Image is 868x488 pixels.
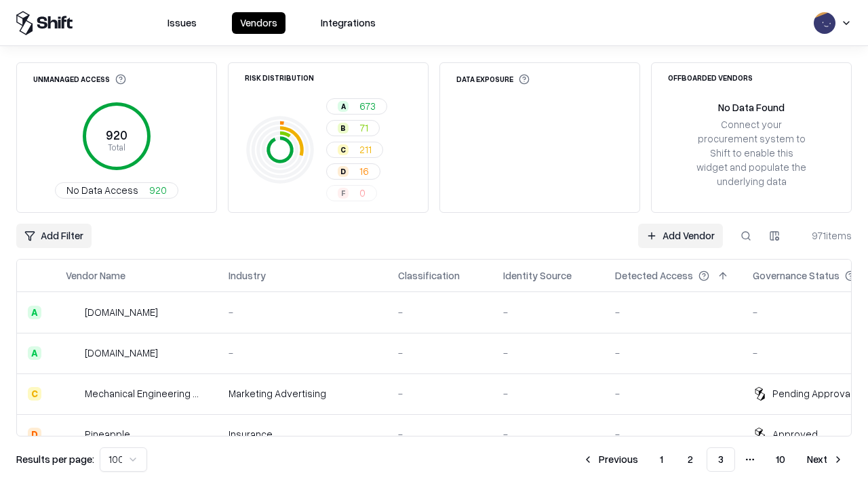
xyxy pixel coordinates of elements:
div: Connect your procurement system to Shift to enable this widget and populate the underlying data [695,117,808,189]
button: C211 [326,142,383,158]
nav: pagination [574,447,852,472]
div: - [229,305,376,319]
div: 971 items [797,228,852,243]
div: - [503,305,593,319]
button: Next [799,447,852,472]
a: Add Vendor [638,224,723,248]
button: 10 [765,447,796,472]
div: Pending Approval [772,386,852,401]
button: Vendors [232,12,285,34]
span: 71 [359,121,368,135]
div: [DOMAIN_NAME] [85,346,158,360]
img: automat-it.com [66,306,79,319]
div: - [503,386,593,401]
div: Approved [772,427,818,441]
img: Mechanical Engineering World [66,387,79,401]
div: No Data Found [718,100,785,115]
button: Issues [159,12,205,34]
div: - [615,427,731,441]
div: Marketing Advertising [229,386,376,401]
div: Offboarded Vendors [668,74,753,81]
div: Insurance [229,427,376,441]
button: 3 [707,447,735,472]
span: 211 [359,142,372,157]
button: D16 [326,163,380,180]
div: [DOMAIN_NAME] [85,305,158,319]
div: Detected Access [615,268,693,283]
div: C [28,387,41,401]
span: 673 [359,99,376,113]
div: Mechanical Engineering World [85,386,207,401]
button: B71 [326,120,380,136]
button: No Data Access920 [55,182,178,199]
div: Data Exposure [456,74,530,85]
img: madisonlogic.com [66,346,79,360]
span: 920 [149,183,167,197]
button: Previous [574,447,646,472]
div: A [28,346,41,360]
div: - [503,346,593,360]
button: Integrations [313,12,384,34]
tspan: 920 [106,127,127,142]
div: B [338,123,349,134]
div: D [338,166,349,177]
div: A [338,101,349,112]
div: - [398,386,481,401]
button: Add Filter [16,224,92,248]
p: Results per page: [16,452,94,466]
div: Classification [398,268,460,283]
div: - [398,427,481,441]
button: A673 [326,98,387,115]
div: Industry [229,268,266,283]
tspan: Total [108,142,125,152]
div: - [615,346,731,360]
div: Vendor Name [66,268,125,283]
div: D [28,428,41,441]
div: Governance Status [753,268,840,283]
img: Pineapple [66,428,79,441]
div: C [338,144,349,155]
span: 16 [359,164,369,178]
div: - [398,305,481,319]
button: 1 [649,447,674,472]
div: - [615,386,731,401]
div: - [229,346,376,360]
div: A [28,306,41,319]
div: Identity Source [503,268,572,283]
div: Pineapple [85,427,130,441]
span: No Data Access [66,183,138,197]
div: Risk Distribution [245,74,314,81]
div: Unmanaged Access [33,74,126,85]
div: - [503,427,593,441]
div: - [398,346,481,360]
div: - [615,305,731,319]
button: 2 [677,447,704,472]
